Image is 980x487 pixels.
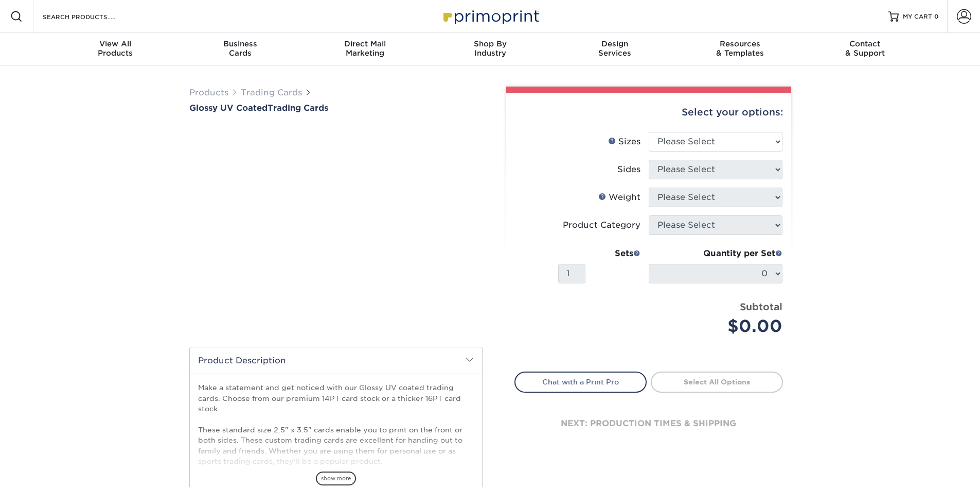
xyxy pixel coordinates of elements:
div: Weight [598,191,640,204]
span: Resources [678,39,803,48]
span: Shop By [427,39,553,48]
strong: Subtotal [740,301,782,312]
span: Direct Mail [302,39,427,48]
span: 0 [934,13,939,20]
span: show more [316,472,356,485]
div: Cards [177,39,302,58]
div: Product Category [563,219,640,231]
span: Design [553,39,678,48]
a: Glossy UV CoatedTrading Cards [189,103,483,113]
a: Contact& Support [803,33,928,66]
div: Services [553,39,678,58]
h1: Trading Cards [189,103,483,113]
span: MY CART [903,12,932,21]
div: $0.00 [656,314,782,339]
a: Direct MailMarketing [302,33,427,66]
a: Chat with a Print Pro [514,372,647,392]
span: Business [177,39,302,48]
div: next: production times & shipping [514,393,783,455]
div: Select your options: [514,93,783,132]
input: SEARCH PRODUCTS..... [42,10,142,23]
div: Sets [558,247,640,260]
a: Select All Options [651,372,783,392]
span: View All [53,39,178,48]
h2: Product Description [190,347,482,374]
img: Trading Cards 01 [306,310,331,335]
a: Trading Cards [241,88,302,97]
a: Products [189,88,228,97]
a: BusinessCards [177,33,302,66]
div: Sizes [608,136,640,148]
a: View AllProducts [53,33,178,66]
a: Resources& Templates [678,33,803,66]
div: & Templates [678,39,803,58]
div: Quantity per Set [649,247,782,260]
img: Trading Cards 02 [340,310,366,335]
div: Industry [427,39,553,58]
a: Shop ByIndustry [427,33,553,66]
img: Primoprint [439,5,542,27]
a: DesignServices [553,33,678,66]
div: Sides [617,163,640,176]
div: Marketing [302,39,427,58]
span: Glossy UV Coated [189,103,268,113]
div: & Support [803,39,928,58]
span: Contact [803,39,928,48]
div: Products [53,39,178,58]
